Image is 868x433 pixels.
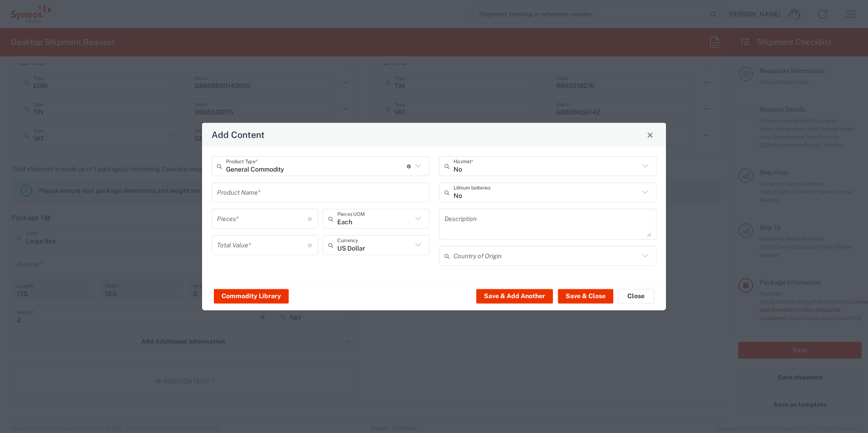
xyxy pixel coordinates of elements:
button: Save & Close [558,289,613,303]
h4: Add Content [212,128,265,141]
button: Close [644,128,656,141]
button: Commodity Library [214,289,289,303]
button: Save & Add Another [476,289,553,303]
button: Close [618,289,654,303]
